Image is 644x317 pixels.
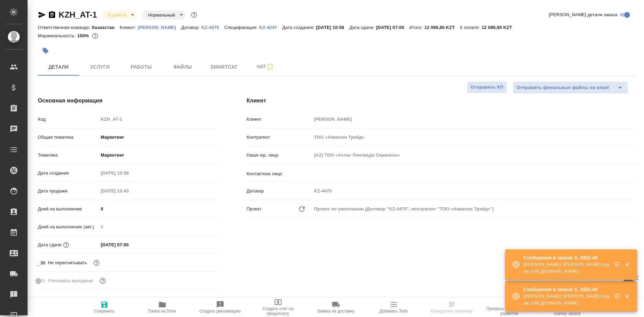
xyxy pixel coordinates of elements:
[98,240,159,250] input: ✎ Введи что-нибудь
[365,298,423,317] button: Добавить Todo
[431,309,472,314] span: Определить тематику
[48,259,87,266] span: Не пересчитывать
[349,25,376,30] p: Дата сдачи:
[517,84,609,92] span: Отправить финальные файлы на email
[282,25,316,30] p: Дата создания:
[224,25,259,30] p: Спецификация:
[259,24,282,30] a: KZ-4247
[38,11,46,19] button: Скопировать ссылку для ЯМессенджера
[38,134,98,141] p: Общая тематика
[38,116,98,123] p: Код
[311,114,636,124] input: Пустое поле
[207,63,241,71] span: Smartcat
[316,25,349,30] p: [DATE] 10:58
[38,25,92,30] p: Ответственная команда:
[77,33,91,38] p: 100%
[146,12,177,18] button: Нормальный
[379,309,408,314] span: Добавить Todo
[253,306,303,316] span: Создать счет на предоплату
[259,25,282,30] p: KZ-4247
[38,43,53,58] button: Добавить тэг
[549,11,617,18] span: [PERSON_NAME] детали заказа
[471,83,503,91] span: Отправить КП
[307,298,365,317] button: Заявка на доставку
[59,10,97,19] a: KZH_AT-1
[201,25,224,30] p: KZ-4475
[38,152,98,159] p: Тематика
[38,170,98,177] p: Дата создания
[42,63,75,71] span: Детали
[133,298,191,317] button: Папка на Drive
[94,309,115,314] span: Сохранить
[83,63,116,71] span: Услуги
[610,258,626,274] button: Открыть в новой вкладке
[482,25,518,30] p: 12 096,80 KZT
[317,309,354,314] span: Заявка на доставку
[247,170,312,177] p: Контактное лицо
[266,63,274,71] svg: Подписаться
[98,168,159,178] input: Пустое поле
[247,206,262,212] p: Проект
[98,276,107,285] button: Выбери, если сб и вс нужно считать рабочими днями для выполнения заказа.
[98,131,219,143] div: Маркетинг
[48,11,56,19] button: Скопировать ссылку
[98,204,219,214] input: ✎ Введи что-нибудь
[120,25,137,30] p: Клиент:
[247,188,312,195] p: Договор
[423,298,481,317] button: Определить тематику
[513,81,628,94] div: split button
[523,293,610,307] p: [PERSON_NAME]: [PERSON_NAME] отдаю [URL][DOMAIN_NAME]
[523,254,610,261] p: Сообщения в заказе S_SDD-40
[181,25,202,30] p: Договор:
[138,24,181,30] a: [PERSON_NAME]
[311,132,636,142] input: Пустое поле
[148,309,176,314] span: Папка на Drive
[311,150,636,160] input: Пустое поле
[311,186,636,196] input: Пустое поле
[485,306,534,316] span: Призвать менеджера по развитию
[125,63,158,71] span: Работы
[106,12,129,18] button: В работе
[523,286,610,293] p: Сообщения в заказе S_SDD-40
[48,277,93,284] span: Учитывать выходные
[166,63,199,71] span: Файлы
[513,81,613,94] button: Отправить финальные файлы на email
[91,31,100,40] button: 0.00 KZT;
[201,24,224,30] a: KZ-4475
[38,224,98,230] p: Дней на выполнение (авт.)
[142,10,185,20] div: В работе
[460,25,482,30] p: К оплате:
[249,298,307,317] button: Создать счет на предоплату
[102,10,137,20] div: В работе
[38,33,77,38] p: Маржинальность:
[75,298,133,317] button: Сохранить
[424,25,460,30] p: 12 096,80 KZT
[98,114,219,124] input: Пустое поле
[376,25,409,30] p: [DATE] 07:00
[92,25,120,30] p: Казахстан
[481,298,539,317] button: Призвать менеджера по развитию
[200,309,241,314] span: Создать рекламацию
[620,261,634,268] button: Закрыть
[38,206,98,212] p: Дней на выполнение
[247,97,636,105] h4: Клиент
[62,240,71,249] button: Если добавить услуги и заполнить их объемом, то дата рассчитается автоматически
[247,152,312,159] p: Наше юр. лицо
[247,116,312,123] p: Клиент
[98,186,159,196] input: Пустое поле
[409,25,424,30] p: Итого:
[38,188,98,195] p: Дата продажи
[138,25,181,30] p: [PERSON_NAME]
[311,203,636,215] div: Проект по умолчанию (Договор "KZ-4475", контрагент "ТОО «Аквилон Трейд»")
[190,10,198,19] button: Доп статусы указывают на важность/срочность заказа
[92,258,101,267] button: Включи, если не хочешь, чтобы указанная дата сдачи изменилась после переставления заказа в 'Подтв...
[620,293,634,299] button: Закрыть
[98,222,219,232] input: Пустое поле
[523,261,610,275] p: [PERSON_NAME]: [PERSON_NAME] отдаю [URL][DOMAIN_NAME]
[38,97,219,105] h4: Основная информация
[191,298,249,317] button: Создать рекламацию
[98,149,219,161] div: Маркетинг
[610,289,626,306] button: Открыть в новой вкладке
[467,81,507,93] button: Отправить КП
[249,62,282,71] span: Чат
